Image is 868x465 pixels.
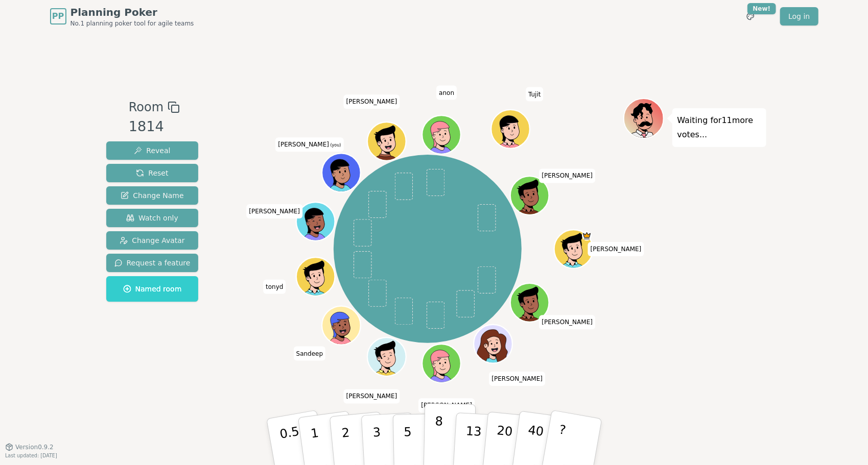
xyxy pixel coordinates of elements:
[246,204,302,218] span: Click to change your name
[344,94,400,109] span: Click to change your name
[741,7,760,26] button: New!
[136,168,168,178] span: Reset
[539,315,595,329] span: Click to change your name
[323,154,359,190] button: Click to change your avatar
[106,209,199,227] button: Watch only
[489,372,545,386] span: Click to change your name
[329,143,341,148] span: (you)
[129,98,163,116] span: Room
[120,235,185,246] span: Change Avatar
[344,389,400,403] span: Click to change your name
[539,168,595,183] span: Click to change your name
[106,231,199,250] button: Change Avatar
[526,87,544,101] span: Click to change your name
[582,231,592,240] span: Rob is the host
[588,242,644,256] span: Click to change your name
[436,85,457,100] span: Click to change your name
[129,116,180,137] div: 1814
[5,443,54,451] button: Version0.9.2
[50,5,194,28] a: PPPlanning PokerNo.1 planning poker tool for agile teams
[134,145,170,156] span: Reveal
[121,190,183,201] span: Change Name
[106,254,199,272] button: Request a feature
[677,113,761,142] p: Waiting for 11 more votes...
[52,10,64,22] span: PP
[106,164,199,182] button: Reset
[106,186,199,205] button: Change Name
[106,141,199,160] button: Reveal
[747,3,777,14] div: New!
[15,443,54,451] span: Version 0.9.2
[71,5,194,19] span: Planning Poker
[263,279,286,293] span: Click to change your name
[294,346,326,360] span: Click to change your name
[418,398,475,412] span: Click to change your name
[114,258,191,268] span: Request a feature
[123,284,182,294] span: Named room
[106,276,199,302] button: Named room
[126,213,178,223] span: Watch only
[275,137,343,152] span: Click to change your name
[71,19,194,28] span: No.1 planning poker tool for agile teams
[5,453,57,458] span: Last updated: [DATE]
[780,7,818,26] a: Log in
